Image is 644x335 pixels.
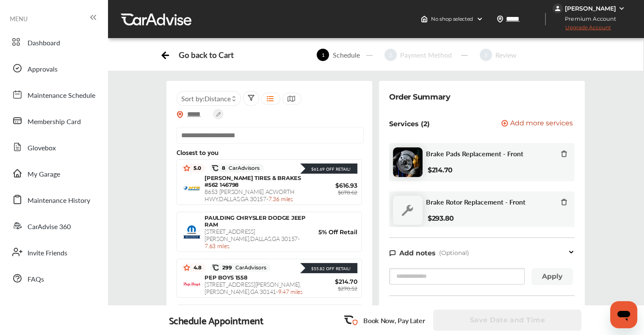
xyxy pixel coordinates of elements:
b: $293.80 [428,214,454,222]
span: Add notes [399,249,436,257]
button: Add more services [501,120,573,128]
span: 1 [317,49,329,61]
span: CarAdvise 360 [28,221,71,233]
a: Dashboard [8,31,100,53]
span: FAQs [28,274,44,285]
a: Maintenance Schedule [8,83,100,105]
iframe: Button to launch messaging window [610,301,637,328]
div: Closest to you [177,148,362,156]
img: brake-pads-replacement-thumb.jpg [393,147,423,177]
span: (Optional) [439,249,469,257]
span: 2 [384,49,397,61]
div: Review [492,50,520,60]
span: Brake Rotor Replacement - Front [426,198,525,206]
div: Payment Method [397,50,455,60]
img: header-home-logo.8d720a4f.svg [421,16,428,22]
p: Book Now, Pay Later [363,316,425,325]
span: 5% Off Retail [307,228,357,236]
span: CarAdvisors [232,265,266,271]
span: 8653 [PERSON_NAME] ACWORTH HWY , DALLAS , GA 30157 - [205,187,295,203]
div: $55.82 Off Retail! [307,266,351,271]
span: 5.0 [190,165,201,172]
span: [STREET_ADDRESS][PERSON_NAME] , DALLAS , GA 30157 - [205,227,300,250]
span: $270.52 [338,285,357,292]
img: star_icon.59ea9307.svg [183,165,190,172]
span: Add more services [510,120,573,128]
img: header-down-arrow.9dd2ce7d.svg [476,16,483,22]
span: [PERSON_NAME] TIRES & BRAKES #562 146798 [205,174,301,188]
span: $678.62 [338,189,357,196]
img: default_wrench_icon.d1a43860.svg [393,196,423,225]
img: logo-mavis.png [183,186,200,191]
span: 299 [219,264,266,271]
div: Schedule Appointment [169,314,264,326]
a: Glovebox [8,136,100,158]
span: Premium Account [553,14,622,23]
a: Add more services [501,120,575,128]
img: jVpblrzwTbfkPYzPPzSLxeg0AAAAASUVORK5CYII= [553,3,563,14]
span: [STREET_ADDRESS][PERSON_NAME] , [PERSON_NAME] , GA 30141 - [205,280,303,296]
a: Maintenance History [8,188,100,210]
span: 4.8 [190,264,202,271]
img: star_icon.59ea9307.svg [183,264,190,271]
span: $616.93 [307,182,357,189]
b: $214.70 [428,166,453,174]
span: $214.70 [307,278,357,285]
a: Approvals [8,57,100,79]
a: Membership Card [8,110,100,132]
img: header-divider.bc55588e.svg [545,13,546,25]
span: PAULDING CHRYSLER DODGE JEEP RAM [205,214,306,228]
a: CarAdvise 360 [8,215,100,237]
span: Membership Card [28,116,81,127]
img: caradvise_icon.5c74104a.svg [212,264,219,271]
img: caradvise_icon.5c74104a.svg [212,165,218,172]
span: 8 [218,165,260,172]
img: logo-pepboys.png [183,276,200,293]
img: WGsFRI8htEPBVLJbROoPRyZpYNWhNONpIPPETTm6eUC0GeLEiAAAAAElFTkSuQmCC [618,5,625,12]
span: Maintenance History [28,195,90,206]
span: Dashboard [28,38,60,49]
span: Maintenance Schedule [28,90,95,101]
img: location_vector.a44bc228.svg [497,16,503,22]
button: Apply [531,268,573,285]
span: CarAdvisors [225,165,260,171]
span: Brake Pads Replacement - Front [426,150,523,158]
span: 3 [480,49,492,61]
img: location_vector_orange.38f05af8.svg [177,111,183,118]
span: Distance [205,94,231,103]
img: logo-mopar.png [183,225,200,238]
div: $61.69 Off Retail! [307,166,351,172]
a: FAQs [8,267,100,289]
span: MENU [10,15,28,22]
div: Order Summary [389,91,450,103]
a: Invite Friends [8,241,100,263]
span: 7.63 miles [205,241,229,250]
div: Go back to Cart [179,50,233,60]
div: [PERSON_NAME] [565,5,616,12]
span: 7.36 miles [268,194,293,203]
p: Services (2) [389,120,430,128]
a: My Garage [8,162,100,184]
div: Schedule [329,50,363,60]
span: Glovebox [28,143,56,154]
span: 9.47 miles [278,287,303,296]
img: note-icon.db9493fa.svg [389,249,396,257]
span: Invite Friends [28,248,67,259]
span: Sort by : [181,94,231,103]
span: No shop selected [431,16,473,22]
span: My Garage [28,169,60,180]
span: Approvals [28,64,58,75]
span: Upgrade Account [553,24,611,35]
span: PEP BOYS 1558 [205,274,248,281]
